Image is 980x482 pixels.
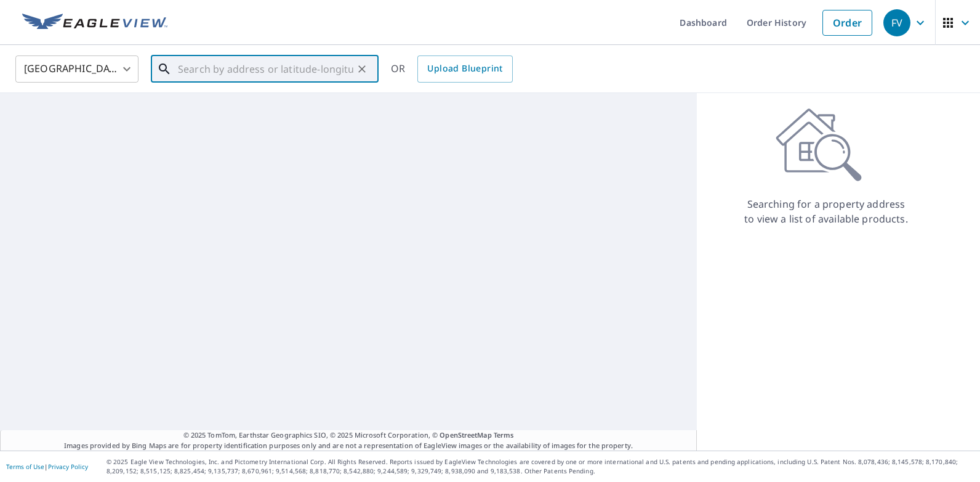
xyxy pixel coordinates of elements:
[417,55,512,83] a: Upload Blueprint
[822,10,872,36] a: Order
[15,52,139,86] div: [GEOGRAPHIC_DATA]
[183,430,514,441] span: © 2025 TomTom, Earthstar Geographics SIO, © 2025 Microsoft Corporation, ©
[178,52,353,86] input: Search by address or latitude-longitude
[106,457,974,476] p: © 2025 Eagle View Technologies, Inc. and Pictometry International Corp. All Rights Reserved. Repo...
[22,14,167,32] img: EV Logo
[353,60,371,78] button: Clear
[440,430,491,439] a: OpenStreetMap
[744,197,909,226] p: Searching for a property address to view a list of available products.
[6,463,88,470] p: |
[391,55,513,83] div: OR
[494,430,514,439] a: Terms
[6,462,44,471] a: Terms of Use
[883,9,910,36] div: FV
[427,61,502,76] span: Upload Blueprint
[48,462,88,471] a: Privacy Policy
